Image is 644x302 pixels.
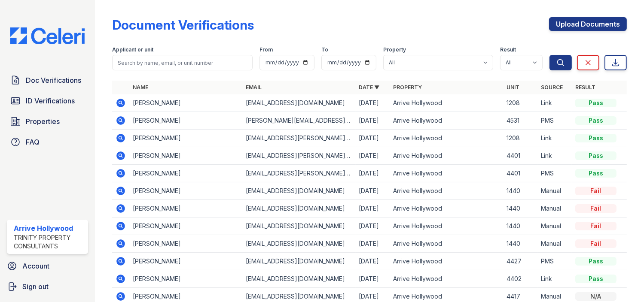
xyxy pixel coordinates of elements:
[242,147,356,165] td: [EMAIL_ADDRESS][PERSON_NAME][DOMAIN_NAME]
[259,46,273,53] label: From
[7,113,88,130] a: Properties
[129,200,243,217] td: [PERSON_NAME]
[503,270,537,288] td: 4402
[129,130,243,147] td: [PERSON_NAME]
[359,84,380,91] a: Date ▼
[390,130,504,147] td: Arrive Hollywood
[129,112,243,130] td: [PERSON_NAME]
[356,130,390,147] td: [DATE]
[22,281,49,292] span: Sign out
[246,84,262,91] a: Email
[242,112,356,130] td: [PERSON_NAME][EMAIL_ADDRESS][DOMAIN_NAME]
[3,27,92,44] img: CE_Logo_Blue-a8612792a0a2168367f1c8372b55b34899dd931a85d93a1a3d3e32e68fde9ad4.png
[390,165,504,182] td: Arrive Hollywood
[356,182,390,200] td: [DATE]
[503,253,537,270] td: 4427
[129,147,243,165] td: [PERSON_NAME]
[356,112,390,130] td: [DATE]
[503,200,537,217] td: 1440
[537,130,572,147] td: Link
[575,151,617,160] div: Pass
[503,130,537,147] td: 1208
[390,94,504,112] td: Arrive Hollywood
[390,200,504,217] td: Arrive Hollywood
[26,116,60,127] span: Properties
[394,84,422,91] a: Property
[14,223,85,233] div: Arrive Hollywood
[503,182,537,200] td: 1440
[242,94,356,112] td: [EMAIL_ADDRESS][DOMAIN_NAME]
[537,200,572,217] td: Manual
[22,261,49,271] span: Account
[356,94,390,112] td: [DATE]
[129,217,243,235] td: [PERSON_NAME]
[575,239,617,248] div: Fail
[129,235,243,253] td: [PERSON_NAME]
[575,292,617,301] div: N/A
[503,165,537,182] td: 4401
[356,235,390,253] td: [DATE]
[390,235,504,253] td: Arrive Hollywood
[537,217,572,235] td: Manual
[575,222,617,230] div: Fail
[3,278,92,295] a: Sign out
[537,94,572,112] td: Link
[537,270,572,288] td: Link
[356,217,390,235] td: [DATE]
[129,182,243,200] td: [PERSON_NAME]
[575,116,617,125] div: Pass
[537,235,572,253] td: Manual
[356,270,390,288] td: [DATE]
[129,253,243,270] td: [PERSON_NAME]
[112,55,253,70] input: Search by name, email, or unit number
[575,169,617,178] div: Pass
[129,165,243,182] td: [PERSON_NAME]
[356,147,390,165] td: [DATE]
[242,165,356,182] td: [EMAIL_ADDRESS][PERSON_NAME][DOMAIN_NAME]
[242,182,356,200] td: [EMAIL_ADDRESS][DOMAIN_NAME]
[575,257,617,266] div: Pass
[7,133,88,151] a: FAQ
[390,253,504,270] td: Arrive Hollywood
[26,96,75,106] span: ID Verifications
[500,46,516,53] label: Result
[129,94,243,112] td: [PERSON_NAME]
[549,17,627,31] a: Upload Documents
[390,182,504,200] td: Arrive Hollywood
[26,137,40,147] span: FAQ
[390,217,504,235] td: Arrive Hollywood
[390,147,504,165] td: Arrive Hollywood
[537,112,572,130] td: PMS
[356,200,390,217] td: [DATE]
[242,253,356,270] td: [EMAIL_ADDRESS][DOMAIN_NAME]
[537,182,572,200] td: Manual
[537,147,572,165] td: Link
[503,112,537,130] td: 4531
[537,165,572,182] td: PMS
[575,99,617,107] div: Pass
[129,270,243,288] td: [PERSON_NAME]
[390,270,504,288] td: Arrive Hollywood
[507,84,519,91] a: Unit
[242,200,356,217] td: [EMAIL_ADDRESS][DOMAIN_NAME]
[390,112,504,130] td: Arrive Hollywood
[575,204,617,213] div: Fail
[242,130,356,147] td: [EMAIL_ADDRESS][PERSON_NAME][PERSON_NAME][DOMAIN_NAME]
[575,134,617,142] div: Pass
[242,217,356,235] td: [EMAIL_ADDRESS][DOMAIN_NAME]
[575,187,617,195] div: Fail
[112,46,153,53] label: Applicant or unit
[14,233,85,251] div: Trinity Property Consultants
[321,46,328,53] label: To
[356,253,390,270] td: [DATE]
[242,235,356,253] td: [EMAIL_ADDRESS][DOMAIN_NAME]
[133,84,148,91] a: Name
[356,165,390,182] td: [DATE]
[541,84,563,91] a: Source
[503,147,537,165] td: 4401
[242,270,356,288] td: [EMAIL_ADDRESS][DOMAIN_NAME]
[503,217,537,235] td: 1440
[575,84,595,91] a: Result
[7,72,88,89] a: Doc Verifications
